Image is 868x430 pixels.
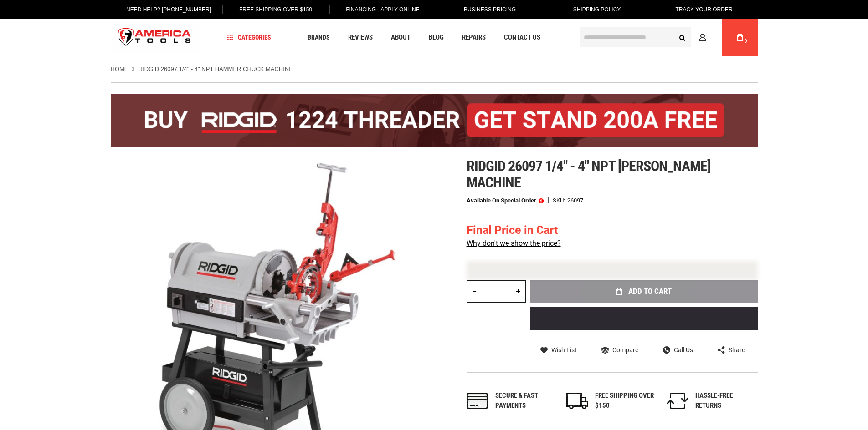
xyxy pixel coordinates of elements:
[551,347,577,353] span: Wish List
[303,31,334,44] a: Brands
[111,94,758,147] img: BOGO: Buy the RIDGID® 1224 Threader (26092), get the 92467 200A Stand FREE!
[462,34,486,41] span: Repairs
[139,66,293,72] strong: RIDGID 26097 1/4" - 4" NPT HAMMER CHUCK MACHINE
[612,347,638,353] span: Compare
[387,31,415,44] a: About
[425,31,448,44] a: Blog
[111,20,199,55] img: America Tools
[458,31,490,44] a: Repairs
[595,391,654,410] div: FREE SHIPPING OVER $150
[504,34,540,41] span: Contact Us
[467,157,711,191] span: Ridgid 26097 1/4" - 4" npt [PERSON_NAME] machine
[566,393,588,409] img: shipping
[467,239,561,248] a: Why don't we show the price?
[348,34,373,41] span: Reviews
[663,346,693,354] a: Call Us
[731,19,749,56] a: 0
[467,222,561,238] div: Final Price in Cart
[729,347,745,353] span: Share
[308,34,330,40] span: Brands
[429,34,444,41] span: Blog
[467,393,488,409] img: payments
[500,31,544,44] a: Contact Us
[344,31,377,44] a: Reviews
[391,34,411,41] span: About
[674,347,693,353] span: Call Us
[553,197,567,203] strong: SKU
[227,34,271,40] span: Categories
[111,20,199,55] a: store logo
[111,65,128,73] a: Home
[223,31,275,44] a: Categories
[674,29,691,46] button: Search
[567,197,583,203] div: 26097
[467,197,544,204] p: Available on Special Order
[695,391,755,410] div: HASSLE-FREE RETURNS
[495,391,555,410] div: Secure & fast payments
[601,346,638,354] a: Compare
[667,393,688,409] img: returns
[573,6,621,13] span: Shipping Policy
[745,39,747,44] span: 0
[540,346,577,354] a: Wish List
